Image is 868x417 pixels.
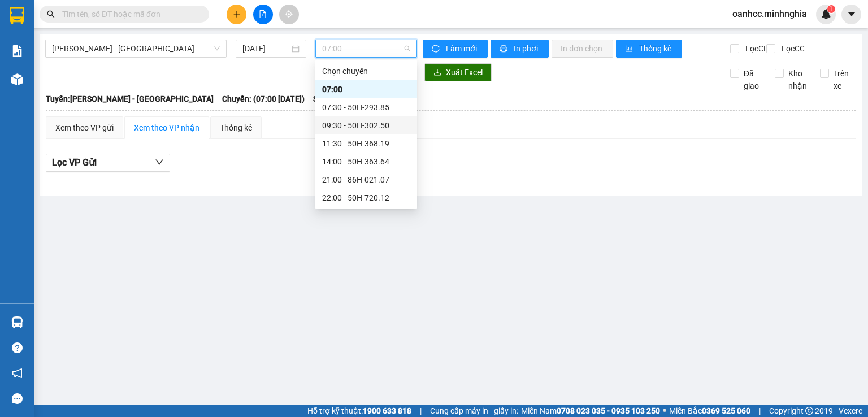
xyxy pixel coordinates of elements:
[423,40,488,58] button: syncLàm mới
[827,5,835,13] sup: 1
[625,45,635,54] span: bar-chart
[12,342,23,353] span: question-circle
[424,63,492,81] button: downloadXuất Excel
[552,40,613,58] button: In đơn chọn
[784,67,811,92] span: Kho nhận
[307,405,411,417] span: Hỗ trợ kỹ thuật:
[12,393,23,404] span: message
[46,154,170,172] button: Lọc VP Gửi
[759,405,761,417] span: |
[322,119,410,132] div: 09:30 - 50H-302.50
[723,7,816,21] span: oanhcc.minhnghia
[491,40,549,58] button: printerIn phơi
[446,42,479,55] span: Làm mới
[500,45,509,54] span: printer
[134,121,199,134] div: Xem theo VP nhận
[521,405,660,417] span: Miền Nam
[777,42,806,55] span: Lọc CC
[821,9,831,19] img: icon-new-feature
[841,5,861,24] button: caret-down
[222,93,305,105] span: Chuyến: (07:00 [DATE])
[669,405,750,417] span: Miền Bắc
[829,67,857,92] span: Trên xe
[322,173,410,186] div: 21:00 - 86H-021.07
[55,121,114,134] div: Xem theo VP gửi
[829,5,833,13] span: 1
[279,5,299,24] button: aim
[285,10,293,18] span: aim
[322,83,410,95] div: 07:00
[259,10,267,18] span: file-add
[702,406,750,415] strong: 0369 525 060
[220,121,252,134] div: Thống kê
[227,5,246,24] button: plus
[62,8,196,20] input: Tìm tên, số ĐT hoặc mã đơn
[847,9,857,19] span: caret-down
[741,42,770,55] span: Lọc CR
[663,409,666,413] span: ⚪️
[322,192,410,204] div: 22:00 - 50H-720.12
[322,101,410,114] div: 07:30 - 50H-293.85
[430,405,518,417] span: Cung cấp máy in - giấy in:
[47,10,55,18] span: search
[514,42,540,55] span: In phơi
[322,137,410,150] div: 11:30 - 50H-368.19
[233,10,241,18] span: plus
[616,40,682,58] button: bar-chartThống kê
[11,73,23,85] img: warehouse-icon
[52,155,97,170] span: Lọc VP Gửi
[11,45,23,57] img: solution-icon
[155,158,164,167] span: down
[739,67,767,92] span: Đã giao
[557,406,660,415] strong: 0708 023 035 - 0935 103 250
[420,405,422,417] span: |
[322,40,411,57] span: 07:00
[363,406,411,415] strong: 1900 633 818
[242,42,289,55] input: 12/08/2025
[322,155,410,168] div: 14:00 - 50H-363.64
[805,407,813,415] span: copyright
[313,93,335,105] span: Số xe:
[46,94,214,103] b: Tuyến: [PERSON_NAME] - [GEOGRAPHIC_DATA]
[432,45,441,54] span: sync
[12,368,23,379] span: notification
[10,7,24,24] img: logo-vxr
[639,42,673,55] span: Thống kê
[253,5,273,24] button: file-add
[52,40,220,57] span: Phan Rí - Sài Gòn
[11,316,23,328] img: warehouse-icon
[315,62,417,80] div: Chọn chuyến
[322,65,410,77] div: Chọn chuyến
